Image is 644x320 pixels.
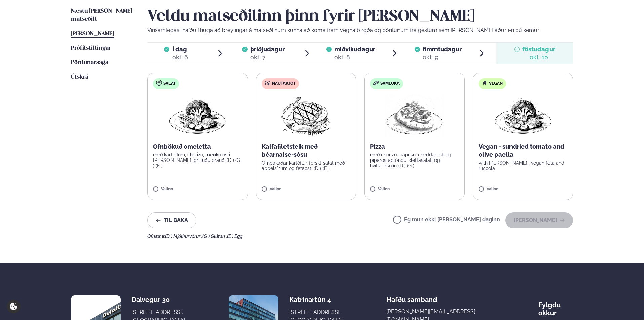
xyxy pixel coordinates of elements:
[163,81,176,86] span: Salat
[71,31,114,37] span: [PERSON_NAME]
[479,160,568,171] p: with [PERSON_NAME] , vegan feta and ruccola
[71,7,134,24] a: Næstu [PERSON_NAME] matseðill
[147,7,573,26] h2: Veldu matseðilinn þinn fyrir [PERSON_NAME]
[262,160,351,171] p: Ofnbakaðar kartöflur, ferskt salat með appelsínum og fetaosti (D ) (E )
[265,80,270,86] img: beef.svg
[165,234,202,239] span: (D ) Mjólkurvörur ,
[71,59,108,67] a: Pöntunarsaga
[71,74,88,80] span: Útskrá
[153,152,242,168] p: með kartöflum, chorizo, mexíkó osti [PERSON_NAME], grilluðu brauði (D ) (G ) (E )
[156,80,162,86] img: salad.svg
[71,45,111,51] span: Prófílstillingar
[522,46,555,53] span: föstudagur
[168,94,227,137] img: Vegan.png
[147,26,573,34] p: Vinsamlegast hafðu í huga að breytingar á matseðlinum kunna að koma fram vegna birgða og pöntunum...
[370,143,459,151] p: Pizza
[153,143,242,151] p: Ofnbökuð omeletta
[147,234,573,239] div: Ofnæmi:
[423,53,462,61] div: okt. 9
[147,212,196,228] button: Til baka
[7,300,21,313] a: Cookie settings
[334,46,375,53] span: miðvikudagur
[482,80,487,86] img: Vegan.svg
[373,81,379,85] img: sandwich-new-16px.svg
[71,8,132,22] span: Næstu [PERSON_NAME] matseðill
[250,46,285,53] span: þriðjudagur
[489,81,503,86] span: Vegan
[522,53,555,61] div: okt. 10
[250,53,285,61] div: okt. 7
[71,30,114,38] a: [PERSON_NAME]
[71,44,111,52] a: Prófílstillingar
[423,46,462,53] span: fimmtudagur
[262,143,351,159] p: Kalfafiletsteik með béarnaise-sósu
[71,60,108,65] span: Pöntunarsaga
[172,45,188,53] span: Í dag
[289,295,343,304] div: Katrínartún 4
[71,73,88,81] a: Útskrá
[385,94,444,137] img: Pizza-Bread.png
[370,152,459,168] p: með chorizo, papríku, cheddarosti og piparostablöndu, klettasalati og hvítlauksolíu (D ) (G )
[386,290,437,304] span: Hafðu samband
[505,212,573,228] button: [PERSON_NAME]
[493,94,553,137] img: Vegan.png
[202,234,227,239] span: (G ) Glúten ,
[272,81,296,86] span: Nautakjöt
[479,143,568,159] p: Vegan - sundried tomato and olive paella
[227,234,242,239] span: (E ) Egg
[334,53,375,61] div: okt. 8
[538,295,573,317] div: Fylgdu okkur
[131,295,185,304] div: Dalvegur 30
[380,81,400,86] span: Samloka
[172,53,188,61] div: okt. 6
[276,94,336,137] img: Beef-Meat.png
